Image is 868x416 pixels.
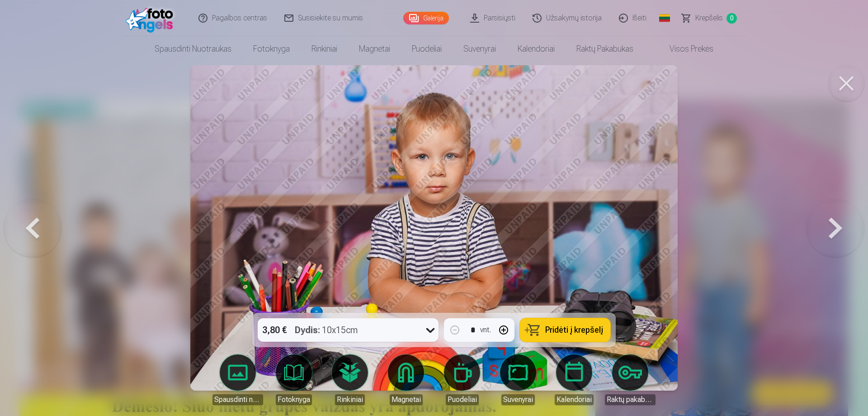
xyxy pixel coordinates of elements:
[403,12,449,24] a: Galerija
[644,36,724,62] a: Visos prekės
[605,354,656,405] a: Raktų pakabukas
[295,324,320,336] strong: Dydis :
[493,354,543,405] a: Suvenyrai
[605,394,656,405] div: Raktų pakabukas
[446,394,479,405] div: Puodeliai
[381,354,431,405] a: Magnetai
[212,354,263,405] a: Spausdinti nuotraukas
[401,36,453,62] a: Puodeliai
[726,13,737,24] span: 0
[335,394,365,405] div: Rinkiniai
[520,318,610,342] button: Pridėti į krepšelį
[348,36,401,62] a: Magnetai
[555,394,594,405] div: Kalendoriai
[276,394,312,405] div: Fotoknyga
[126,4,178,33] img: /fa2
[501,394,535,405] div: Suvenyrai
[566,36,644,62] a: Raktų pakabukas
[453,36,507,62] a: Suvenyrai
[695,13,723,24] span: Krepšelis
[269,354,319,405] a: Fotoknyga
[390,394,423,405] div: Magnetai
[545,326,603,334] span: Pridėti į krepšelį
[507,36,566,62] a: Kalendoriai
[480,325,491,335] div: vnt.
[258,318,291,342] div: 3,80 €
[549,354,599,405] a: Kalendoriai
[242,36,301,62] a: Fotoknyga
[295,318,358,342] div: 10x15cm
[325,354,375,405] a: Rinkiniai
[301,36,348,62] a: Rinkiniai
[437,354,487,405] a: Puodeliai
[144,36,242,62] a: Spausdinti nuotraukas
[212,394,263,405] div: Spausdinti nuotraukas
